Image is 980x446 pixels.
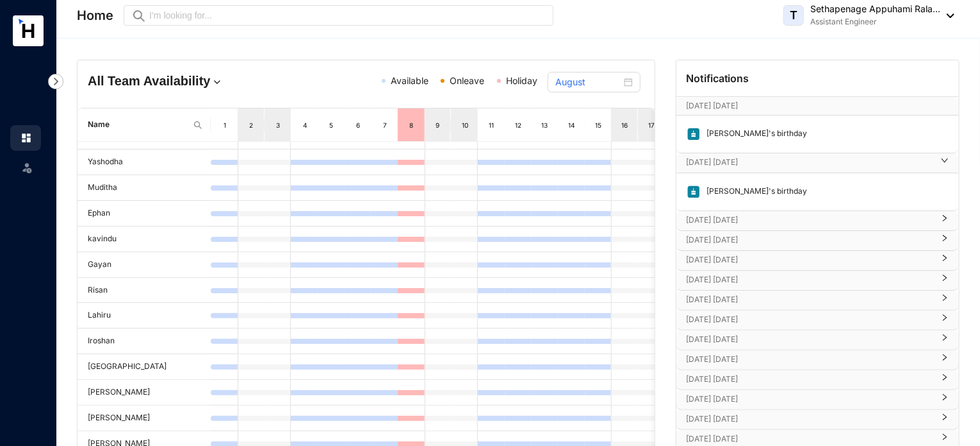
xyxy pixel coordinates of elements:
[78,380,211,406] td: [PERSON_NAME]
[593,119,603,132] div: 15
[676,291,959,310] div: [DATE] [DATE]
[701,127,808,141] p: [PERSON_NAME]'s birthday
[687,253,933,266] p: [DATE] [DATE]
[78,201,211,227] td: Ephan
[326,119,336,132] div: 5
[940,13,954,18] img: dropdown-black.8e83cc76930a90b1a4fdb6d089b7bf3a.svg
[20,161,33,174] img: leave-unselected.2934df6273408c3f84d9.svg
[687,273,933,286] p: [DATE] [DATE]
[687,433,933,445] p: [DATE] [DATE]
[941,279,949,282] span: right
[134,11,143,20] span: eye
[941,379,949,381] span: right
[687,353,933,366] p: [DATE] [DATE]
[300,119,310,132] div: 4
[676,211,959,230] div: [DATE] [DATE]
[810,15,940,28] p: Assistant Engineer
[676,311,959,330] div: [DATE] [DATE]
[810,3,940,15] p: Sethapenage Appuhami Rala...
[687,214,933,227] p: [DATE] [DATE]
[676,251,959,270] div: [DATE] [DATE]
[78,150,211,175] td: Yashodha
[486,119,496,132] div: 11
[941,438,949,441] span: right
[193,120,203,130] img: search.8ce656024d3affaeffe32e5b30621cb7.svg
[790,10,797,21] span: T
[941,418,949,421] span: right
[77,6,113,24] p: Home
[78,175,211,201] td: Muditha
[687,333,933,346] p: [DATE] [DATE]
[555,75,621,89] input: Select month
[450,75,484,86] span: Onleave
[676,350,959,370] div: [DATE] [DATE]
[78,354,211,380] td: [GEOGRAPHIC_DATA]
[687,234,933,246] p: [DATE] [DATE]
[78,278,211,304] td: Risan
[941,162,949,164] span: right
[687,99,924,112] p: [DATE] [DATE]
[460,119,470,132] div: 10
[687,127,701,141] img: birthday.63217d55a54455b51415ef6ca9a78895.svg
[646,119,657,132] div: 17
[687,293,933,306] p: [DATE] [DATE]
[391,75,429,86] span: Available
[78,252,211,278] td: Gayan
[676,97,959,115] div: [DATE] [DATE][DATE]
[566,119,576,132] div: 14
[941,299,949,302] span: right
[540,119,550,132] div: 13
[676,271,959,290] div: [DATE] [DATE]
[149,8,546,22] input: I’m looking for...
[513,119,523,132] div: 12
[380,119,390,132] div: 7
[941,239,949,242] span: right
[676,231,959,250] div: [DATE] [DATE]
[687,373,933,386] p: [DATE] [DATE]
[48,74,63,89] img: nav-icon-right.af6afadce00d159da59955279c43614e.svg
[10,125,41,151] li: Home
[78,329,211,354] td: Iroshan
[701,185,808,199] p: [PERSON_NAME]'s birthday
[131,8,147,22] div: Preview
[353,119,363,132] div: 6
[433,119,443,132] div: 9
[88,119,188,131] span: Name
[78,406,211,431] td: [PERSON_NAME]
[676,370,959,390] div: [DATE] [DATE]
[687,413,933,425] p: [DATE] [DATE]
[941,399,949,401] span: right
[687,313,933,326] p: [DATE] [DATE]
[676,390,959,409] div: [DATE] [DATE]
[687,156,933,169] p: [DATE] [DATE]
[941,319,949,322] span: right
[88,72,273,90] h4: All Team Availability
[211,76,224,89] img: dropdown.780994ddfa97fca24b89f58b1de131fa.svg
[78,303,211,329] td: Lahiru
[20,132,32,144] img: home.c6720e0a13eba0172344.svg
[246,119,256,132] div: 2
[941,259,949,262] span: right
[941,359,949,361] span: right
[687,185,701,199] img: birthday.63217d55a54455b51415ef6ca9a78895.svg
[941,219,949,222] span: right
[273,119,283,132] div: 3
[676,330,959,350] div: [DATE] [DATE]
[676,153,959,173] div: [DATE] [DATE]
[687,393,933,406] p: [DATE] [DATE]
[406,119,416,132] div: 8
[506,75,537,86] span: Holiday
[676,410,959,429] div: [DATE] [DATE]
[220,119,230,132] div: 1
[941,339,949,341] span: right
[619,119,630,132] div: 16
[687,71,749,86] p: Notifications
[78,227,211,252] td: kavindu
